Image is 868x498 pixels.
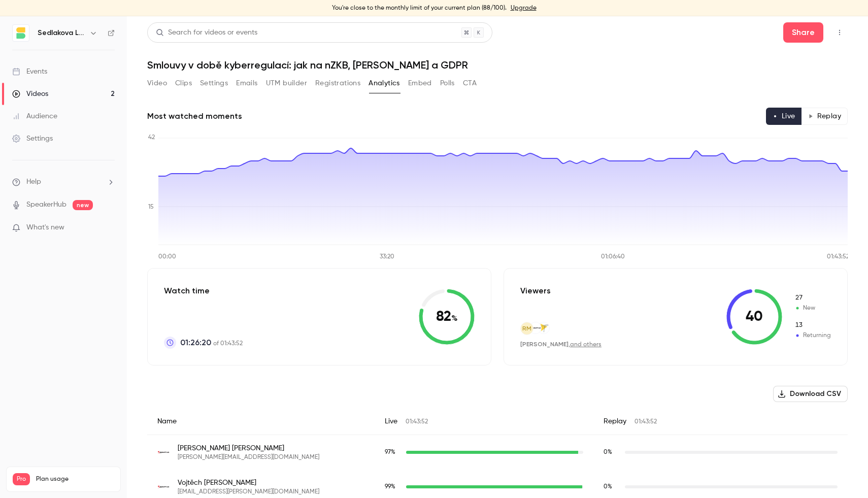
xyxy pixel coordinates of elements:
[266,75,307,91] button: UTM builder
[369,75,400,91] button: Analytics
[12,89,48,99] div: Videos
[766,108,802,125] button: Live
[147,75,167,91] button: Video
[604,482,620,491] span: Replay watch time
[103,223,115,233] iframe: Noticeable Trigger
[522,324,531,333] span: RM
[511,4,537,12] a: Upgrade
[408,75,432,91] button: Embed
[385,449,395,455] span: 97 %
[180,337,211,349] span: 01:26:20
[315,75,360,91] button: Registrations
[178,478,319,488] span: Vojtěch [PERSON_NAME]
[601,254,625,260] tspan: 01:06:40
[147,59,848,71] h1: Smlouvy v době kyberregulací: jak na nZKB, [PERSON_NAME] a GDPR
[164,285,243,297] p: Watch time
[440,75,455,91] button: Polls
[36,475,114,483] span: Plan usage
[593,408,848,435] div: Replay
[802,108,848,125] button: Replay
[538,322,549,334] img: actinet.cz
[385,484,395,490] span: 99 %
[794,304,831,313] span: New
[73,200,93,210] span: new
[530,322,541,334] img: firma.seznam.cz
[157,446,170,458] img: seznam.cz
[200,75,228,91] button: Settings
[26,222,64,233] span: What's new
[520,285,551,297] p: Viewers
[236,75,257,91] button: Emails
[385,482,401,491] span: Live watch time
[157,481,170,493] img: firma.seznam.cz
[385,448,401,457] span: Live watch time
[794,331,831,340] span: Returning
[831,24,848,41] button: Top Bar Actions
[604,449,612,455] span: 0 %
[13,473,30,485] span: Pro
[794,321,831,330] span: Returning
[147,408,375,435] div: Name
[406,419,428,425] span: 01:43:52
[180,337,243,349] p: of 01:43:52
[147,110,242,122] h2: Most watched moments
[463,75,477,91] button: CTA
[635,419,657,425] span: 01:43:52
[12,134,53,144] div: Settings
[773,386,848,402] button: Download CSV
[604,448,620,457] span: Replay watch time
[12,111,57,121] div: Audience
[158,254,176,260] tspan: 00:00
[148,204,154,210] tspan: 15
[26,200,66,210] a: SpeakerHub
[147,435,848,470] div: michaela_argalasova@seznam.cz
[604,484,612,490] span: 0 %
[380,254,394,260] tspan: 33:20
[13,25,29,41] img: Sedlakova Legal
[794,293,831,303] span: New
[175,75,192,91] button: Clips
[38,28,85,38] h6: Sedlakova Legal
[570,342,602,348] a: and others
[520,340,602,349] div: ,
[827,254,849,260] tspan: 01:43:52
[12,67,47,77] div: Events
[178,488,319,496] span: [EMAIL_ADDRESS][PERSON_NAME][DOMAIN_NAME]
[178,443,319,453] span: [PERSON_NAME] [PERSON_NAME]
[12,177,115,187] li: help-dropdown-opener
[783,22,823,43] button: Share
[178,453,319,461] span: [PERSON_NAME][EMAIL_ADDRESS][DOMAIN_NAME]
[156,27,257,38] div: Search for videos or events
[375,408,593,435] div: Live
[520,341,569,348] span: [PERSON_NAME]
[26,177,41,187] span: Help
[148,135,155,141] tspan: 42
